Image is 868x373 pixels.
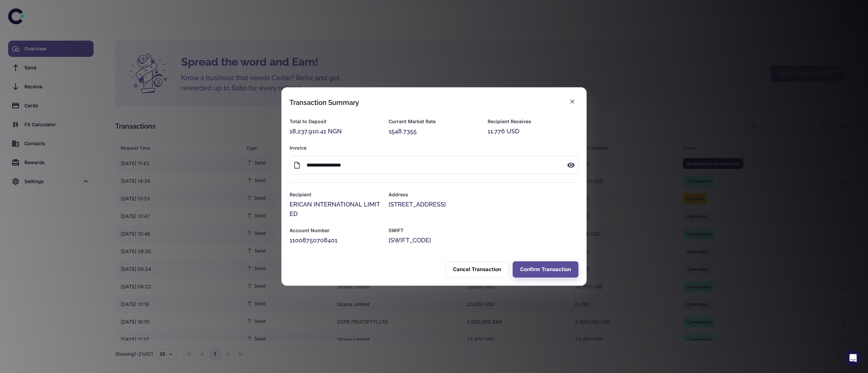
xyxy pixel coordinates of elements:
[446,261,509,278] button: Cancel Transaction
[290,200,380,219] div: ERICAN INTERNATIONAL LIMITED
[845,350,861,366] div: Open Intercom Messenger
[389,127,479,136] div: 1548.7355
[389,118,479,125] h6: Current Market Rate
[290,191,380,198] h6: Recipient
[389,191,578,198] h6: Address
[513,261,578,278] button: Confirm Transaction
[290,118,380,125] h6: Total to Deposit
[488,127,578,136] div: 11,776 USD
[488,118,578,125] h6: Recipient Receives
[389,227,578,234] h6: SWIFT
[290,144,578,152] h6: Invoice
[290,236,380,245] div: 11008750708401
[389,236,578,245] div: [SWIFT_CODE]
[290,127,380,136] div: 18,237,910.41 NGN
[389,200,578,209] div: [STREET_ADDRESS]
[290,227,380,234] h6: Account Number
[290,98,359,107] div: Transaction Summary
